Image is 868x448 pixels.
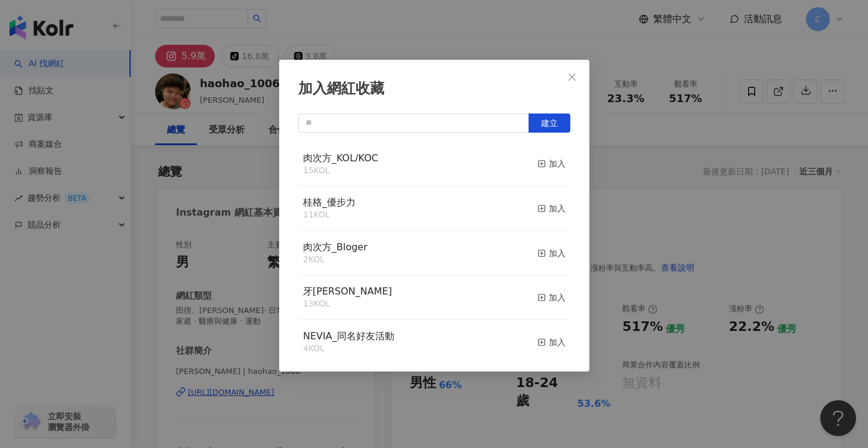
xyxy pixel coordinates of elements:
a: 桂格_優步力 [303,198,356,207]
button: 加入 [538,152,566,177]
span: 建立 [541,118,558,128]
a: 肉次方_Bloger [303,243,367,252]
button: 建立 [529,113,570,133]
span: 肉次方_KOL/KOC [303,152,378,164]
span: 牙[PERSON_NAME] [303,286,392,297]
button: 加入 [538,330,566,355]
div: 加入 [538,247,566,260]
div: 加入 [538,157,566,170]
div: 加入 [538,291,566,304]
button: Close [560,65,584,89]
div: 加入 [538,202,566,215]
div: 11 KOL [303,209,356,221]
div: 13 KOL [303,298,392,310]
button: 加入 [538,196,566,221]
a: NEVIA_同名好友活動 [303,332,394,341]
a: 牙[PERSON_NAME] [303,287,392,296]
div: 2 KOL [303,254,367,266]
span: NEVIA_同名好友活動 [303,330,394,342]
span: 肉次方_Bloger [303,241,367,253]
div: 4 KOL [303,343,394,355]
div: 15 KOL [303,165,378,177]
div: 加入網紅收藏 [298,79,570,99]
span: close [567,72,577,82]
span: 桂格_優步力 [303,197,356,208]
button: 加入 [538,241,566,266]
button: 加入 [538,285,566,310]
div: 加入 [538,336,566,349]
a: 肉次方_KOL/KOC [303,154,378,163]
